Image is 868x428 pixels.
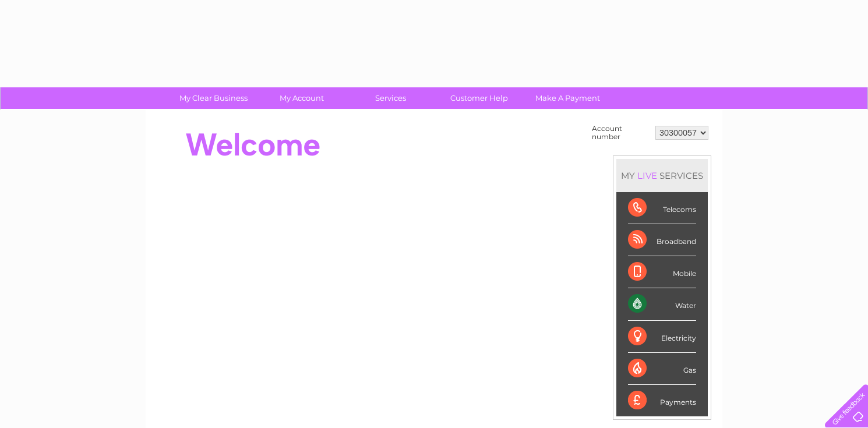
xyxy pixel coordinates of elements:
[520,87,616,109] a: Make A Payment
[628,192,696,224] div: Telecoms
[165,87,262,109] a: My Clear Business
[635,170,659,181] div: LIVE
[589,122,652,144] td: Account number
[254,87,350,109] a: My Account
[628,224,696,256] div: Broadband
[628,321,696,353] div: Electricity
[343,87,439,109] a: Services
[431,87,527,109] a: Customer Help
[628,288,696,320] div: Water
[628,385,696,416] div: Payments
[628,353,696,385] div: Gas
[616,159,708,192] div: MY SERVICES
[628,256,696,288] div: Mobile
